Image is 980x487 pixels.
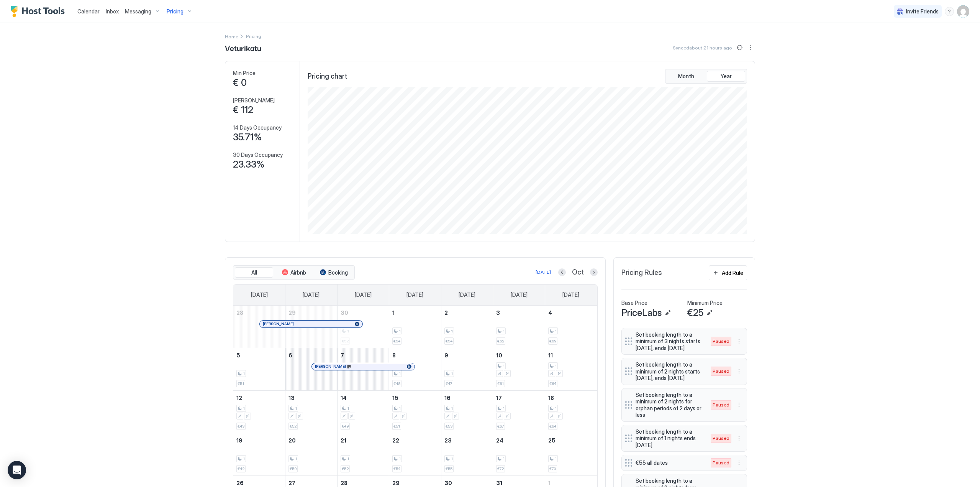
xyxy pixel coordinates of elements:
td: October 19, 2025 [233,433,285,475]
span: 26 [236,480,244,486]
span: €55 all dates [636,459,703,466]
span: € 112 [233,104,253,116]
a: October 19, 2025 [233,433,285,448]
span: €53 [446,424,452,429]
span: Paused [713,368,729,375]
span: 19 [236,437,243,444]
span: 1 [555,406,557,411]
button: Sync prices [735,43,744,52]
span: €72 [497,466,504,471]
span: 21 [341,437,346,444]
button: Year [707,71,745,82]
span: 35.71% [233,132,262,143]
span: [DATE] [355,291,372,298]
span: 1 [392,309,395,316]
span: 1 [295,456,297,461]
a: October 9, 2025 [441,348,493,362]
td: October 12, 2025 [233,390,285,433]
span: 1 [451,406,453,411]
span: 1 [451,371,453,376]
span: 1 [243,371,245,376]
td: October 6, 2025 [285,348,338,390]
a: Calendar [77,7,100,15]
td: October 25, 2025 [545,433,597,475]
span: 1 [503,329,505,334]
a: October 7, 2025 [338,348,389,362]
span: 30 Days Occupancy [233,151,283,158]
span: €61 [497,381,504,386]
div: tab-group [233,265,355,280]
span: Home [225,34,238,39]
span: 23.33% [233,159,265,170]
span: 8 [392,352,396,359]
td: October 21, 2025 [337,433,389,475]
td: October 14, 2025 [337,390,389,433]
span: PriceLabs [621,307,662,319]
span: 23 [444,437,452,444]
a: Inbox [106,7,119,15]
div: [DATE] [536,269,551,276]
td: October 9, 2025 [441,348,493,390]
a: Sunday [243,285,275,305]
span: 1 [451,456,453,461]
span: 6 [288,352,292,359]
span: Paused [713,338,729,345]
span: €42 [238,466,244,471]
span: Oct [572,268,584,277]
a: Friday [503,285,535,305]
span: Calendar [77,8,100,15]
span: 1 [451,329,453,334]
span: 18 [548,395,554,401]
a: October 21, 2025 [338,433,389,448]
span: €50 [290,466,297,471]
div: Open Intercom Messenger [8,461,26,479]
span: Booking [328,269,348,276]
span: 28 [236,309,243,316]
span: Messaging [125,8,151,15]
span: 1 [243,456,245,461]
a: October 20, 2025 [285,433,337,448]
span: Pricing chart [308,72,347,81]
span: 31 [496,480,502,486]
span: €54 [446,339,452,344]
a: Monday [295,285,327,305]
span: 30 [444,480,452,486]
span: All [251,269,257,276]
span: [PERSON_NAME] [233,97,275,104]
span: 16 [444,395,451,401]
div: User profile [957,5,969,18]
span: [PERSON_NAME] [315,364,346,369]
button: Next month [590,268,598,276]
a: Host Tools Logo [11,6,68,17]
a: October 8, 2025 [389,348,441,362]
span: €55 [446,466,452,471]
a: October 18, 2025 [545,391,597,405]
span: 14 Days Occupancy [233,124,282,131]
span: Invite Friends [906,8,939,15]
a: October 17, 2025 [493,391,545,405]
a: October 12, 2025 [233,391,285,405]
span: 11 [548,352,553,359]
span: 2 [444,309,448,316]
div: [PERSON_NAME] [263,321,360,326]
div: Breadcrumb [225,32,238,40]
a: October 2, 2025 [441,306,493,320]
span: [DATE] [459,291,475,298]
span: €64 [549,424,556,429]
span: 24 [496,437,503,444]
span: €69 [549,339,556,344]
span: €47 [446,381,452,386]
a: October 11, 2025 [545,348,597,362]
button: Edit [663,308,672,318]
a: Thursday [451,285,483,305]
span: Breadcrumb [246,33,261,39]
span: 1 [295,406,297,411]
div: Add Rule [722,269,743,277]
span: 3 [496,309,500,316]
span: €51 [238,381,244,386]
td: October 15, 2025 [389,390,441,433]
span: Set booking length to a minimum of 1 nights ends [DATE] [636,428,703,449]
span: €43 [238,424,244,429]
a: October 1, 2025 [389,306,441,320]
span: 29 [288,309,296,316]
